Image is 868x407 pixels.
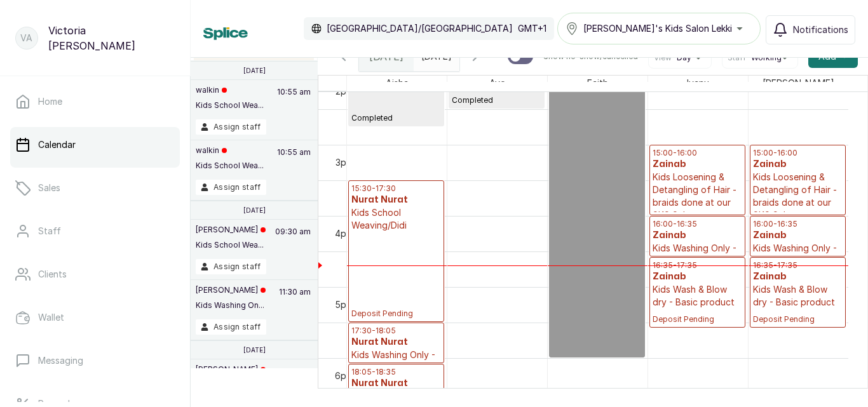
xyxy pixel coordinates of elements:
p: Kids Wash & Blow dry - Basic product [753,283,843,309]
span: Deposit Pending [653,314,742,324]
button: Notifications [766,15,855,44]
p: Messaging [38,354,83,367]
p: Staff [38,225,61,237]
p: Kids School Weaving/Didi [351,206,441,232]
p: Kids School Wea... [196,100,264,110]
p: Victoria [PERSON_NAME] [48,23,175,53]
p: Kids Washing Only - Professional products [753,242,843,280]
p: [PERSON_NAME] [196,225,266,235]
span: Ayo [487,76,508,91]
h3: Zainab [753,158,843,171]
p: 16:00 - 16:35 [653,219,742,229]
p: [PERSON_NAME] [196,285,266,295]
h3: Zainab [753,270,843,283]
h3: Zainab [653,229,742,242]
button: Assign staff [196,119,266,135]
span: Deposit Pending [753,314,843,324]
span: [PERSON_NAME] [760,76,837,91]
p: Sales [38,182,60,194]
a: Wallet [10,300,180,335]
span: Notifications [793,23,848,36]
p: 15:00 - 16:00 [653,148,742,158]
span: Iyanu [684,76,712,91]
h3: Zainab [653,270,742,283]
p: Kids Loosening & Detangling of Hair - braids done at our SKS Salon [653,171,742,222]
button: ViewDay [654,53,706,63]
span: Deposit Pending [351,309,441,319]
p: Kids Wash & Blow dry - Basic product [653,283,742,309]
p: 10:55 am [275,85,313,119]
p: 15:30 - 17:30 [351,183,441,194]
p: Kids Loosening & Detangling of Hair - braids done at our SKS Salon [753,171,843,222]
p: GMT+1 [518,22,546,35]
p: 11:30 am [277,285,313,319]
h3: Zainab [653,158,742,171]
p: [DATE] [243,346,266,354]
button: Assign staff [196,259,266,274]
p: walkin [196,145,264,156]
button: StaffWorking [728,53,792,63]
span: View [654,53,672,63]
p: 16:00 - 16:35 [753,219,843,229]
p: Kids Washing Only - Professional products [351,349,441,387]
a: Calendar [10,127,180,163]
h3: Nurat Nurat [351,377,441,390]
span: Completed [452,95,541,105]
p: Clients [38,268,67,281]
p: 18:05 - 18:35 [351,367,441,377]
div: 6pm [332,370,356,382]
span: Day [677,53,691,63]
button: [PERSON_NAME]'s Kids Salon Lekki [557,13,761,44]
p: 09:30 am [273,225,313,259]
button: Assign staff [196,319,266,335]
p: 15:00 - 16:00 [753,148,843,158]
a: Messaging [10,343,180,378]
p: [GEOGRAPHIC_DATA]/[GEOGRAPHIC_DATA] [327,22,513,35]
p: Calendar [38,138,76,151]
p: 10:55 am [275,145,313,180]
p: Wallet [38,311,64,324]
a: Sales [10,170,180,206]
p: 16:35 - 17:35 [753,260,843,270]
a: Staff [10,213,180,249]
span: Staff [728,53,746,63]
h3: Nurat Nurat [351,336,441,349]
span: Completed [351,113,441,123]
p: [DATE] [243,206,266,214]
p: Kids Washing Only - Professional products [653,242,742,280]
p: Kids School Wea... [196,240,266,250]
span: Aisha [383,76,411,91]
a: Clients [10,257,180,292]
p: VA [20,32,32,44]
div: 4pm [332,227,356,240]
div: 5pm [332,298,356,311]
p: [PERSON_NAME] [196,364,266,375]
p: 17:30 - 18:05 [351,326,441,336]
span: Working [751,53,782,63]
p: walkin [196,85,264,95]
span: Faith [585,76,611,91]
p: 08:30 am [273,364,313,399]
p: Kids School Wea... [196,161,264,171]
p: Kids Washing On... [196,300,266,310]
span: [PERSON_NAME]'s Kids Salon Lekki [583,22,732,35]
p: [DATE] [243,67,266,74]
h3: Nurat Nurat [351,194,441,206]
h3: Zainab [753,229,843,242]
p: Home [38,95,62,108]
button: Assign staff [196,180,266,195]
p: 16:35 - 17:35 [653,260,742,270]
div: 3pm [333,156,356,169]
a: Home [10,84,180,119]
